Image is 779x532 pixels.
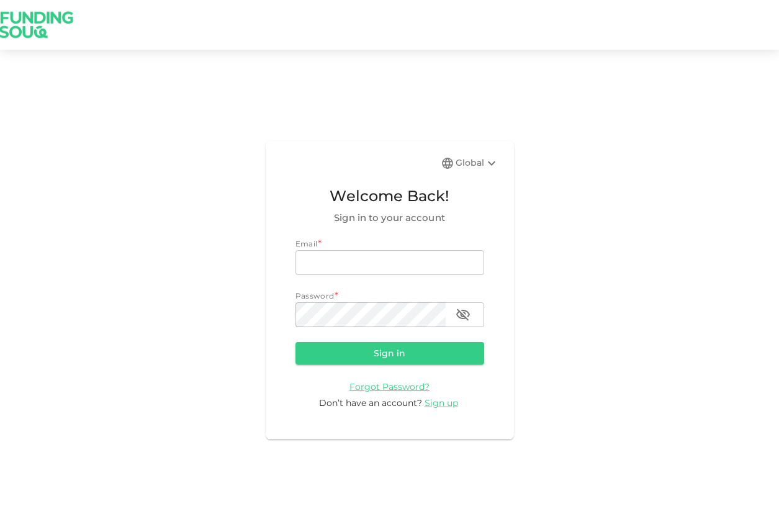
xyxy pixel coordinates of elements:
[349,381,430,392] a: Forgot Password?
[456,156,499,171] div: Global
[319,397,422,408] span: Don’t have an account?
[295,184,484,208] span: Welcome Back!
[425,397,458,408] span: Sign up
[349,381,430,392] span: Forgot Password?
[295,302,446,327] input: password
[295,210,484,225] span: Sign in to your account
[295,342,484,364] button: Sign in
[295,239,318,248] span: Email
[295,250,484,275] input: email
[295,291,335,300] span: Password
